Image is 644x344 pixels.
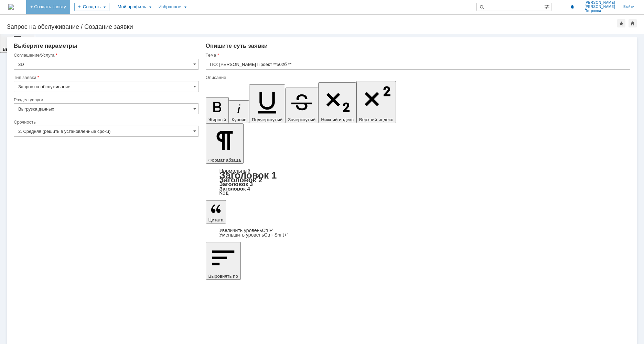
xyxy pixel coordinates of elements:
div: Раздел услуги [14,98,197,102]
span: Петровна [584,9,615,13]
span: Ctrl+' [262,228,273,233]
span: Выровнять по [208,274,238,279]
span: Ctrl+Shift+' [264,232,288,238]
a: Decrease [219,232,288,238]
span: Верхний индекс [359,117,393,122]
button: Жирный [206,97,229,123]
span: Подчеркнутый [252,117,282,122]
div: Срочность [14,120,197,124]
div: Создать [74,3,109,11]
span: Нижний индекс [321,117,354,122]
div: Соглашение/Услуга [14,53,197,57]
a: Заголовок 1 [219,170,277,181]
button: Зачеркнутый [285,88,318,123]
span: [PERSON_NAME] [584,5,615,9]
div: Сделать домашней страницей [629,19,637,27]
span: Курсив [232,117,246,122]
img: gd9XYhFzxIBhgAAAABJRU5ErkJggg== [3,8,101,13]
a: Нормальный [219,168,250,174]
span: Выберите параметры [14,43,77,49]
button: Верхний индекс [356,81,396,123]
button: Нижний индекс [318,82,356,123]
a: Заголовок 4 [219,186,250,192]
span: Цитата [208,217,224,222]
button: Цитата [206,200,226,223]
button: Выровнять по [206,242,241,280]
div: Описание [206,75,629,80]
span: Зачеркнутый [288,117,315,122]
div: Выгрузить стадию 39 в общую модель [3,3,100,8]
a: Increase [219,228,273,233]
a: Код [219,190,229,196]
div: Запрос на обслуживание / Создание заявки [7,23,617,30]
a: Заголовок 3 [219,181,253,187]
div: Тема [206,53,629,57]
button: Курсив [229,100,249,123]
span: Опишите суть заявки [206,43,268,49]
span: Жирный [208,117,226,122]
div: Тип заявки [14,75,197,80]
span: [PERSON_NAME] [584,1,615,5]
div: Цитата [206,228,630,237]
img: logo [8,4,14,10]
div: Добавить в избранное [617,19,625,27]
span: Формат абзаца [208,158,241,163]
button: Формат абзаца [206,123,244,164]
a: Перейти на домашнюю страницу [8,4,14,10]
span: Расширенный поиск [544,3,551,10]
a: Заголовок 2 [219,176,262,184]
div: Формат абзаца [206,169,630,195]
button: Подчеркнутый [249,84,285,123]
